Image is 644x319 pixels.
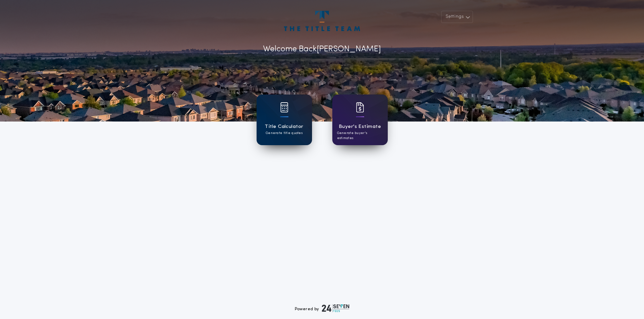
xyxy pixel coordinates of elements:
h1: Title Calculator [265,123,303,131]
button: Settings [441,11,473,23]
p: Welcome Back [PERSON_NAME] [263,43,381,55]
img: card icon [356,102,364,112]
img: logo [322,304,350,312]
img: card icon [280,102,288,112]
a: card iconBuyer's EstimateGenerate buyer's estimates [332,95,388,145]
p: Generate title quotes [266,131,303,136]
div: Powered by [295,304,350,312]
p: Generate buyer's estimates [337,131,383,141]
img: account-logo [284,11,360,31]
h1: Buyer's Estimate [339,123,381,131]
a: card iconTitle CalculatorGenerate title quotes [257,95,312,145]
